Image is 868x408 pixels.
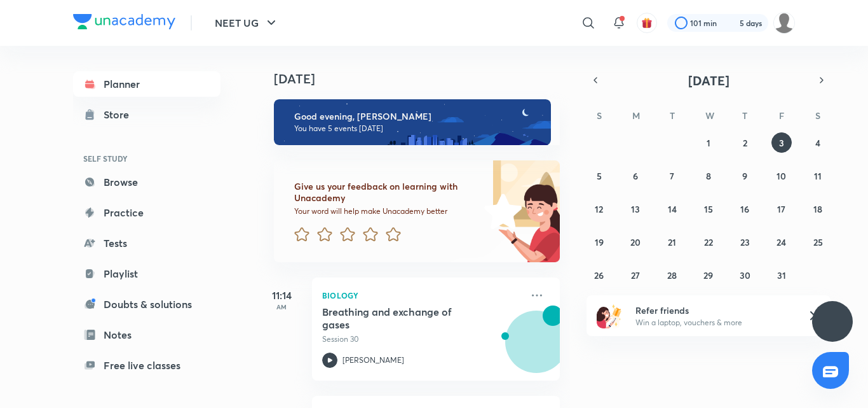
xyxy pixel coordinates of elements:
[808,165,828,186] button: October 11, 2025
[73,14,175,29] img: Company Logo
[594,269,604,281] abbr: October 26, 2025
[635,317,792,328] p: Win a laptop, vouchers & more
[589,232,609,252] button: October 19, 2025
[73,200,220,225] a: Practice
[771,165,792,186] button: October 10, 2025
[808,132,828,153] button: October 4, 2025
[776,236,786,248] abbr: October 24, 2025
[742,109,747,122] abbr: Thursday
[735,165,755,186] button: October 9, 2025
[294,111,539,122] h6: Good evening, [PERSON_NAME]
[724,17,737,29] img: streak
[104,107,137,122] div: Store
[662,232,682,252] button: October 21, 2025
[633,170,638,182] abbr: October 6, 2025
[742,170,747,182] abbr: October 9, 2025
[589,165,609,186] button: October 5, 2025
[632,109,640,122] abbr: Monday
[595,236,604,248] abbr: October 19, 2025
[73,322,220,348] a: Notes
[707,137,710,149] abbr: October 1, 2025
[698,199,719,219] button: October 15, 2025
[688,72,729,89] span: [DATE]
[630,236,641,248] abbr: October 20, 2025
[73,261,220,286] a: Playlist
[668,236,676,248] abbr: October 21, 2025
[771,265,792,285] button: October 31, 2025
[73,102,220,127] a: Store
[815,109,820,122] abbr: Saturday
[597,109,602,122] abbr: Sunday
[706,170,711,182] abbr: October 8, 2025
[274,71,573,87] h4: [DATE]
[735,132,755,153] button: October 2, 2025
[662,265,682,285] button: October 28, 2025
[604,71,813,89] button: [DATE]
[73,353,220,378] a: Free live classes
[703,269,713,281] abbr: October 29, 2025
[743,137,747,149] abbr: October 2, 2025
[637,13,657,33] button: avatar
[808,232,828,252] button: October 25, 2025
[667,269,677,281] abbr: October 28, 2025
[625,232,646,252] button: October 20, 2025
[274,99,551,145] img: evening
[625,265,646,285] button: October 27, 2025
[589,199,609,219] button: October 12, 2025
[73,71,220,97] a: Planner
[506,318,567,379] img: Avatar
[771,199,792,219] button: October 17, 2025
[825,314,840,329] img: ttu
[698,265,719,285] button: October 29, 2025
[322,334,522,345] p: Session 30
[815,137,820,149] abbr: October 4, 2025
[441,160,560,262] img: feedback_image
[597,170,602,182] abbr: October 5, 2025
[704,203,713,215] abbr: October 15, 2025
[625,165,646,186] button: October 6, 2025
[625,199,646,219] button: October 13, 2025
[322,288,522,303] p: Biology
[813,203,822,215] abbr: October 18, 2025
[294,123,539,134] p: You have 5 events [DATE]
[256,303,307,311] p: AM
[698,232,719,252] button: October 22, 2025
[294,206,480,216] p: Your word will help make Unacademy better
[777,269,786,281] abbr: October 31, 2025
[771,232,792,252] button: October 24, 2025
[735,199,755,219] button: October 16, 2025
[595,203,603,215] abbr: October 12, 2025
[73,169,220,195] a: Browse
[294,181,480,204] h6: Give us your feedback on learning with Unacademy
[256,288,307,303] h5: 11:14
[698,132,719,153] button: October 1, 2025
[207,10,287,36] button: NEET UG
[773,12,795,34] img: Tarmanjot Singh
[740,236,750,248] abbr: October 23, 2025
[662,199,682,219] button: October 14, 2025
[735,265,755,285] button: October 30, 2025
[668,203,677,215] abbr: October 14, 2025
[670,109,675,122] abbr: Tuesday
[814,170,822,182] abbr: October 11, 2025
[73,148,220,169] h6: SELF STUDY
[670,170,674,182] abbr: October 7, 2025
[631,203,640,215] abbr: October 13, 2025
[662,165,682,186] button: October 7, 2025
[776,170,786,182] abbr: October 10, 2025
[73,14,175,32] a: Company Logo
[771,132,792,153] button: October 3, 2025
[73,292,220,317] a: Doubts & solutions
[635,304,792,317] h6: Refer friends
[735,232,755,252] button: October 23, 2025
[740,203,749,215] abbr: October 16, 2025
[813,236,823,248] abbr: October 25, 2025
[808,199,828,219] button: October 18, 2025
[779,109,784,122] abbr: Friday
[698,165,719,186] button: October 8, 2025
[589,265,609,285] button: October 26, 2025
[342,355,404,366] p: [PERSON_NAME]
[705,109,714,122] abbr: Wednesday
[740,269,750,281] abbr: October 30, 2025
[73,230,220,256] a: Tests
